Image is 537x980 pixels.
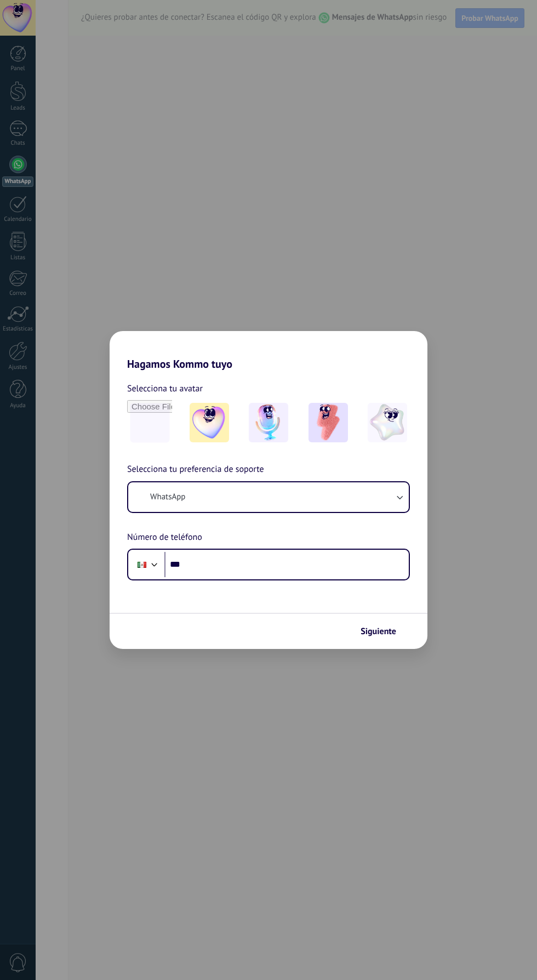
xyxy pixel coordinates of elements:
[127,381,203,396] span: Selecciona tu avatar
[132,553,152,576] div: Mexico: + 52
[361,628,396,635] span: Siguiente
[110,331,427,371] h2: Hagamos Kommo tuyo
[356,622,411,641] button: Siguiente
[190,403,229,442] img: -1.jpeg
[150,492,185,503] span: WhatsApp
[127,531,202,545] span: Número de teléfono
[368,403,407,442] img: -4.jpeg
[128,482,409,512] button: WhatsApp
[249,403,288,442] img: -2.jpeg
[127,463,264,477] span: Selecciona tu preferencia de soporte
[309,403,348,442] img: -3.jpeg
